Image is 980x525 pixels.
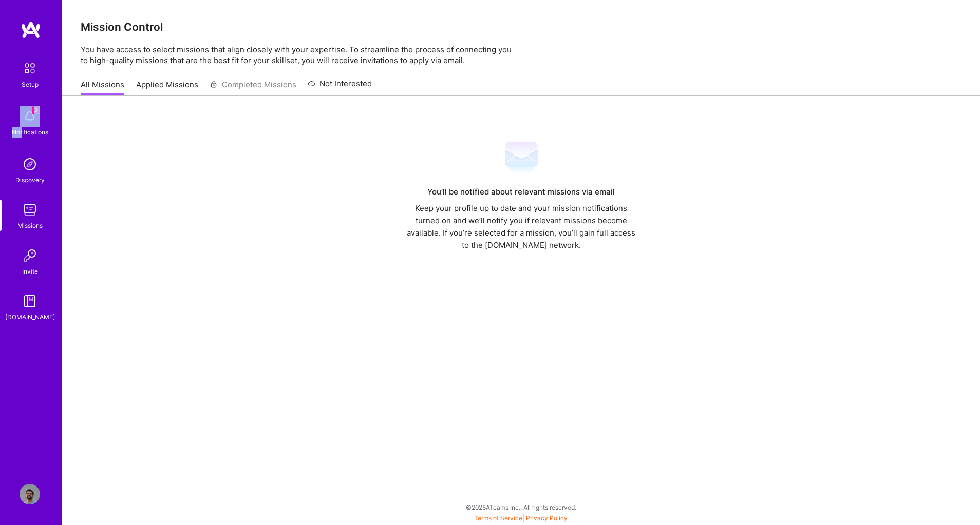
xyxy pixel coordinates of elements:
[20,245,40,266] img: Invite
[62,494,980,520] div: © 2025 ATeams Inc., All rights reserved.
[81,44,962,66] p: You have access to select missions that align closely with your expertise. To streamline the proc...
[474,514,568,522] span: |
[22,266,38,277] div: Invite
[17,484,43,504] a: User Avatar
[12,127,48,138] div: Notifications
[21,21,41,39] img: logo
[5,312,55,322] div: [DOMAIN_NAME]
[20,154,40,174] img: discovery
[22,79,39,90] div: Setup
[20,106,40,127] img: bell
[81,79,124,96] a: All Missions
[20,200,40,220] img: teamwork
[403,202,640,251] div: Keep your profile up to date and your mission notifications turned on and we’ll notify you if rel...
[81,21,962,33] h3: Mission Control
[403,186,640,198] div: You’ll be notified about relevant missions via email
[20,291,40,312] img: guide book
[308,77,372,96] a: Not Interested
[15,174,45,185] div: Discovery
[526,514,568,522] a: Privacy Policy
[136,79,198,96] a: Applied Missions
[505,141,538,174] img: Mail
[20,484,40,504] img: User Avatar
[17,220,43,231] div: Missions
[474,514,522,522] a: Terms of Service
[32,106,40,114] span: 2
[19,57,41,79] img: setup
